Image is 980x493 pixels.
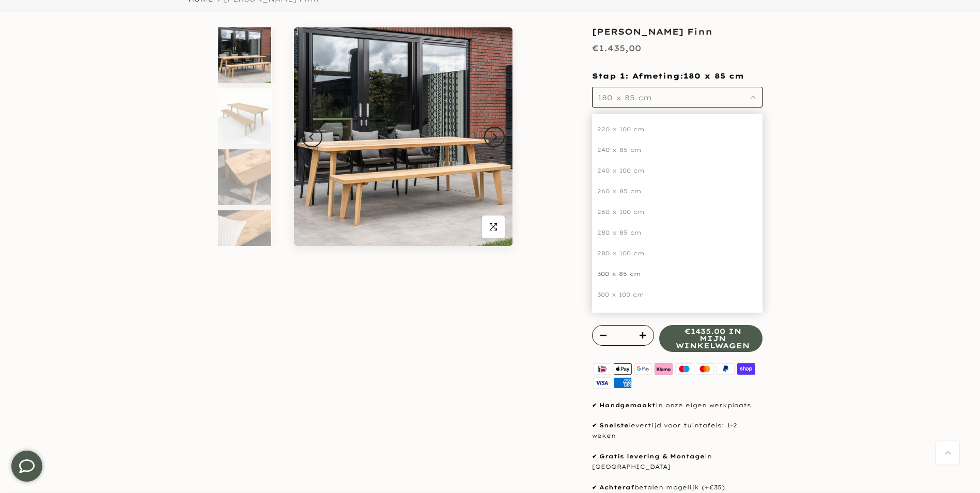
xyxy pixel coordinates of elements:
div: 300 x 100 cm [592,284,763,305]
span: 180 x 85 cm [683,71,744,82]
div: 220 x 100 cm [592,119,763,140]
p: in [GEOGRAPHIC_DATA] [592,452,763,472]
img: klarna [654,362,674,376]
span: Stap 1: Afmeting: [592,71,744,81]
div: 300 x 85 cm [592,264,763,284]
div: 240 x 85 cm [592,140,763,160]
span: 180 x 85 cm [598,93,652,102]
a: Terug naar boven [936,441,959,465]
p: levertijd voor tuintafels: 1-2 weken [592,421,763,441]
div: 240 x 100 cm [592,160,763,181]
img: maestro [674,362,695,376]
strong: ✔ [592,484,597,491]
img: google pay [633,362,654,376]
strong: ✔ [592,402,597,409]
button: Next [484,127,505,147]
img: ideal [592,362,613,376]
div: 280 x 100 cm [592,243,763,264]
img: american express [612,376,633,390]
strong: ✔ [592,422,597,429]
div: 260 x 100 cm [592,202,763,222]
strong: ✔ [592,453,597,460]
strong: Gratis levering & Montage [599,453,705,460]
button: 180 x 85 cm [592,87,763,107]
div: 280 x 85 cm [592,222,763,243]
div: €1.435,00 [592,41,641,56]
img: master [695,362,715,376]
div: 260 x 85 cm [592,181,763,202]
h1: [PERSON_NAME] Finn [592,27,763,36]
img: paypal [715,362,736,376]
iframe: toggle-frame [1,440,53,492]
button: Previous [302,127,322,147]
img: visa [592,376,613,390]
p: betalen mogelijk (+€35) [592,483,763,493]
strong: Achteraf [599,484,634,491]
strong: Snelste [599,422,629,429]
img: apple pay [612,362,633,376]
img: shopify pay [736,362,756,376]
strong: Handgemaakt [599,402,656,409]
p: in onze eigen werkplaats [592,400,763,411]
